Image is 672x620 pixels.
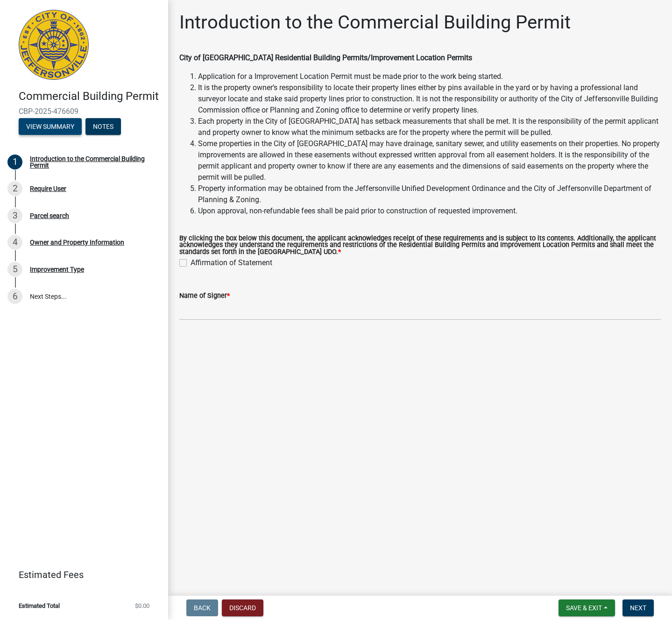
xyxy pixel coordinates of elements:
a: Estimated Fees [7,565,153,584]
span: $0.00 [135,603,149,609]
span: Back [194,604,211,612]
label: Affirmation of Statement [191,257,272,268]
img: City of Jeffersonville, Indiana [19,10,89,80]
div: 6 [7,289,22,304]
li: Some properties in the City of [GEOGRAPHIC_DATA] may have drainage, sanitary sewer, and utility e... [198,138,661,183]
span: CBP-2025-476609 [19,107,149,116]
button: Save & Exit [559,599,615,616]
div: 5 [7,262,22,277]
li: Property information may be obtained from the Jeffersonville Unified Development Ordinance and th... [198,183,661,205]
button: View Summary [19,118,82,135]
div: Improvement Type [30,266,84,273]
li: Upon approval, non-refundable fees shall be paid prior to construction of requested improvement. [198,205,661,217]
wm-modal-confirm: Notes [85,123,121,131]
li: It is the property owner’s responsibility to locate their property lines either by pins available... [198,82,661,116]
span: Next [630,604,646,612]
div: 4 [7,235,22,250]
button: Next [622,599,654,616]
label: Name of Signer [179,293,230,299]
button: Notes [85,118,121,135]
h1: Introduction to the Commercial Building Permit [179,11,571,34]
li: Each property in the City of [GEOGRAPHIC_DATA] has setback measurements that shall be met. It is ... [198,116,661,138]
div: Introduction to the Commercial Building Permit [30,155,153,169]
wm-modal-confirm: Summary [19,123,82,131]
h4: Commercial Building Permit [19,90,161,103]
div: Require User [30,185,66,192]
button: Back [186,599,218,616]
label: By clicking the box below this document, the applicant acknowledges receipt of these requirements... [179,235,661,255]
div: 2 [7,181,22,196]
button: Discard [222,599,263,616]
div: 1 [7,155,22,169]
strong: City of [GEOGRAPHIC_DATA] Residential Building Permits/Improvement Location Permits [179,53,472,62]
li: Application for a Improvement Location Permit must be made prior to the work being started. [198,71,661,82]
div: Parcel search [30,212,69,219]
div: Owner and Property Information [30,239,124,246]
span: Estimated Total [19,603,60,609]
div: 3 [7,208,22,223]
span: Save & Exit [566,604,602,612]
